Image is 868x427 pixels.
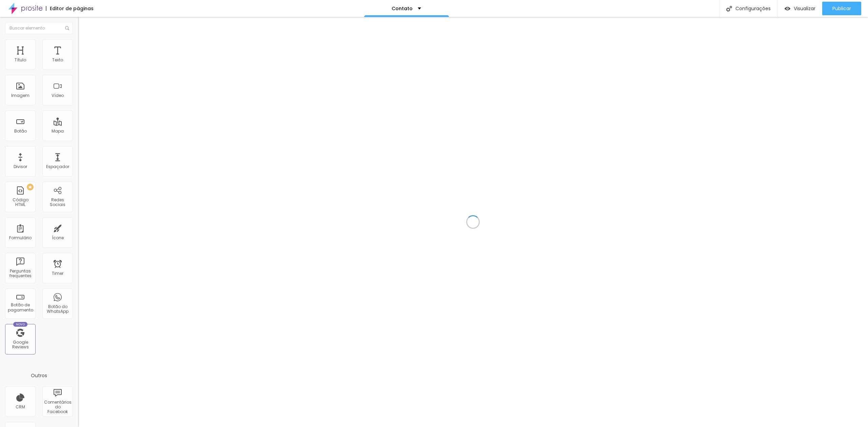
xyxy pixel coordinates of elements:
span: Visualizar [794,6,815,11]
span: Publicar [832,6,851,11]
div: Editor de páginas [46,6,94,11]
div: Novo [13,322,28,327]
button: Visualizar [778,2,822,15]
div: Espaçador [46,164,69,169]
p: Contato [392,6,413,11]
div: Google Reviews [7,340,34,350]
div: Mapa [52,129,64,134]
div: Divisor [14,164,27,169]
img: view-1.svg [785,6,790,12]
div: Ícone [52,236,64,240]
div: Formulário [9,236,32,240]
img: Icone [726,6,732,12]
div: Vídeo [52,93,64,98]
div: Botão do WhatsApp [44,304,71,314]
div: Botão de pagamento [7,303,34,312]
div: Redes Sociais [44,198,71,207]
button: Publicar [822,2,861,15]
div: Perguntas frequentes [7,269,34,279]
div: Comentários do Facebook [44,400,71,414]
div: CRM [16,405,25,409]
div: Texto [52,58,63,62]
input: Buscar elemento [5,22,73,34]
div: Código HTML [7,198,34,207]
div: Timer [52,271,63,276]
div: Título [15,58,26,62]
div: Imagem [11,93,29,98]
div: Botão [14,129,27,134]
img: Icone [65,26,69,30]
